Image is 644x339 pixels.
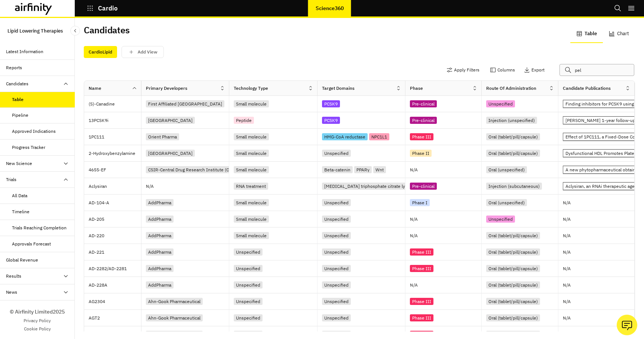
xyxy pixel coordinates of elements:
div: Timeline [12,208,30,215]
div: Primary Developers [146,85,187,92]
p: © Airfinity Limited 2025 [10,308,65,316]
div: Pre-clinical [410,100,437,107]
p: 1PC111 [89,133,141,141]
div: CSIR-Central Drug Research Institute (CSIR-CDRI) [146,166,252,173]
div: All Data [12,192,27,199]
div: Unspecified [322,298,351,305]
div: Orient Pharma [146,133,179,140]
div: News [6,289,17,296]
div: AddPharma [146,199,174,206]
p: 13PCSK9i [89,117,141,124]
p: AD-2282/AD-2281 [89,265,141,272]
p: N/A [563,250,571,254]
div: Progress Tracker [12,144,45,151]
p: AGT2 [89,314,141,322]
div: Unspecified [322,281,351,288]
div: Global Revenue [6,257,38,263]
button: Chart [603,25,635,43]
div: Oral (unspecified) [486,166,527,173]
div: Unspecified [322,216,351,223]
p: AD-205 [89,216,141,223]
p: N/A [410,168,418,172]
div: Small molecule [234,150,269,157]
div: Oral (tablet/pill/capsule) [486,331,540,338]
p: N/A [146,184,154,189]
div: Injection (subcutaneous) [486,183,542,190]
div: AddPharma [146,281,174,288]
div: Unspecified [322,331,351,338]
div: Small molecule [234,100,269,107]
div: Unspecified [322,248,351,256]
div: Pre-clinical [410,117,437,124]
div: Ahn-Gook Pharmaceutical [146,298,203,305]
div: Phase III [410,298,433,305]
div: Injection (unspecified) [486,117,537,124]
div: RNA treatment [234,183,268,190]
div: Unspecified [234,265,263,272]
div: Unspecified [234,281,263,288]
div: [GEOGRAPHIC_DATA] [146,117,195,124]
div: Unspecified [234,314,263,321]
div: HMG-CoA reductase [322,133,368,140]
div: AddPharma [146,265,174,272]
div: Table [12,96,24,103]
div: Oral (tablet/pill/capsule) [486,265,540,272]
div: Phase III [410,265,433,272]
div: Trials Reaching Completion [12,225,67,231]
div: Unspecified [486,100,515,107]
div: Unspecified [322,314,351,321]
div: Phase III [410,248,433,256]
div: Ahn-Gook Pharmaceutical [146,331,203,338]
p: N/A [563,299,571,304]
button: save changes [122,46,164,58]
div: Pre-clinical [410,183,437,190]
p: Export [531,67,545,73]
div: Approvals Forecast [12,241,51,247]
p: N/A [563,316,571,320]
button: Ask our analysts [617,315,637,335]
div: Phase III [410,314,433,321]
div: Small molecule [234,199,269,206]
div: Small molecule [234,232,269,239]
p: Cardio [98,5,118,12]
div: Oral (tablet/pill/capsule) [486,150,540,157]
div: [GEOGRAPHIC_DATA] [146,150,195,157]
div: Latest Information [6,48,43,55]
div: Results [6,273,21,280]
p: Aclysiran [89,183,141,190]
button: Export [524,64,545,76]
button: Close Sidebar [70,26,80,36]
div: New Science [6,160,32,167]
div: Small molecule [234,166,269,173]
div: Unspecified [234,298,263,305]
div: Candidates [6,80,28,87]
div: Oral (tablet/pill/capsule) [486,314,540,321]
div: Candidate Publications [563,85,611,92]
p: N/A [563,266,571,271]
div: Ahn-Gook Pharmaceutical [146,314,203,321]
div: Target Domains [322,85,355,92]
a: Privacy Policy [24,317,51,324]
div: AddPharma [146,248,174,256]
div: Unspecified [234,248,263,256]
p: N/A [563,201,571,205]
div: Phase III [410,133,433,140]
div: Small molecule [234,133,269,140]
div: Unspecified [322,232,351,239]
button: Columns [490,64,515,76]
div: PCSK9 [322,117,340,124]
p: N/A [410,217,418,222]
div: Oral (tablet/pill/capsule) [486,232,540,239]
div: Beta-catenin [322,166,353,173]
div: Reports [6,64,22,71]
div: Phase II [410,150,432,157]
button: Table [570,25,603,43]
p: N/A [410,233,418,238]
p: N/A [563,217,571,222]
p: (S)-Canadine [89,100,141,108]
button: Search [614,2,622,15]
p: 2-Hydroxybenzylamine [89,150,141,157]
div: Unspecified [486,216,515,223]
div: Unspecified [322,265,351,272]
p: Science360 [316,5,344,11]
